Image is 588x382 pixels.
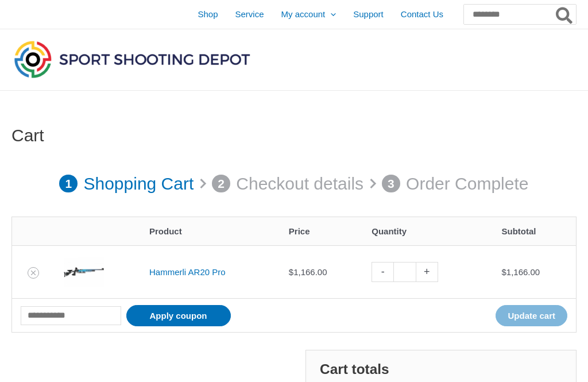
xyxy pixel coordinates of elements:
[289,267,293,277] span: $
[236,168,363,200] p: Checkout details
[141,217,280,245] th: Product
[149,267,226,277] a: Hammerli AR20 Pro
[212,175,230,193] span: 2
[501,267,506,277] span: $
[416,262,438,282] a: +
[280,217,363,245] th: Price
[363,217,493,245] th: Quantity
[493,217,576,245] th: Subtotal
[59,175,78,193] span: 1
[28,267,39,279] a: Remove Hammerli AR20 Pro from cart
[501,267,540,277] bdi: 1,166.00
[126,305,231,326] button: Apply coupon
[64,252,104,292] img: Hämmerli AR20 Pro
[496,305,567,326] button: Update cart
[212,168,363,200] a: 2 Checkout details
[11,125,577,146] h1: Cart
[393,262,416,282] input: Product quantity
[289,267,327,277] bdi: 1,166.00
[11,38,253,80] img: Sport Shooting Depot
[554,5,576,24] button: Search
[59,168,194,200] a: 1 Shopping Cart
[83,168,194,200] p: Shopping Cart
[372,262,393,282] a: -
